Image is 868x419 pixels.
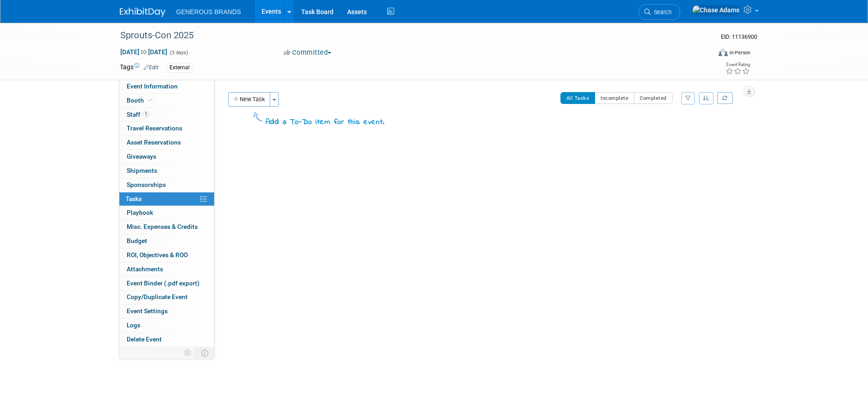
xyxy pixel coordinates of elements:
a: Asset Reservations [119,136,214,150]
a: Event Binder (.pdf export) [119,277,214,290]
a: ROI, Objectives & ROO [119,248,214,262]
span: Delete Event [127,336,162,343]
span: Sponsorships [127,181,166,188]
button: New Task [228,92,270,107]
img: ExhibitDay [120,8,165,17]
td: Personalize Event Tab Strip [180,347,196,359]
button: Committed [281,48,335,57]
td: Tags [120,62,159,73]
span: (3 days) [169,50,188,56]
span: Event Binder (.pdf export) [127,279,200,287]
span: Search [651,9,672,16]
span: 1 [143,111,149,118]
span: Event Information [127,83,178,90]
a: Delete Event [119,333,214,347]
a: Event Information [119,80,214,93]
a: Travel Reservations [119,122,214,135]
span: Giveaways [127,153,156,160]
span: Booth [127,97,154,104]
a: Sponsorships [119,178,214,192]
span: Shipments [127,167,157,174]
div: In-Person [729,49,750,56]
button: All Tasks [560,92,596,104]
span: Logs [127,321,140,329]
span: Copy/Duplicate Event [127,293,188,300]
a: Logs [119,319,214,332]
span: Budget [127,237,147,244]
span: Event Settings [127,307,168,315]
a: Attachments [119,263,214,276]
div: Event Rating [725,62,750,67]
span: Staff [127,111,149,118]
a: Booth [119,94,214,108]
span: Asset Reservations [127,139,181,146]
span: Travel Reservations [127,124,182,132]
span: Event ID: 11136900 [721,33,757,40]
img: Chase Adams [692,5,740,15]
span: Attachments [127,265,163,273]
div: Sprouts-Con 2025 [117,27,697,44]
div: External [167,63,192,72]
a: Shipments [119,164,214,178]
span: [DATE] [DATE] [120,48,168,56]
td: Toggle Event Tabs [195,347,214,359]
span: to [139,48,148,56]
div: Add a To-Do item for this event. [266,117,385,128]
a: Edit [144,64,159,71]
a: Event Settings [119,305,214,318]
span: Playbook [127,209,153,216]
button: Completed [634,92,673,104]
div: Event Format [657,47,751,61]
a: Staff1 [119,108,214,122]
a: Playbook [119,206,214,220]
span: ROI, Objectives & ROO [127,251,188,259]
span: Misc. Expenses & Credits [127,223,198,230]
a: Budget [119,234,214,248]
a: Tasks [119,192,214,206]
button: Incomplete [595,92,634,104]
span: Tasks [126,195,142,202]
a: Copy/Duplicate Event [119,290,214,304]
a: Misc. Expenses & Credits [119,220,214,234]
a: Giveaways [119,150,214,164]
a: Refresh [717,92,733,104]
span: GENEROUS BRANDS [176,8,241,16]
i: Booth reservation complete [148,98,153,103]
img: Format-Inperson.png [719,49,728,56]
a: Search [638,4,680,20]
